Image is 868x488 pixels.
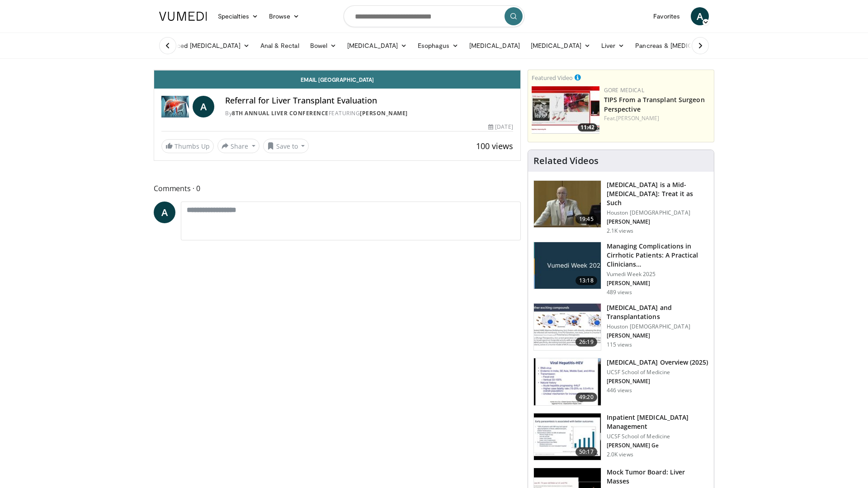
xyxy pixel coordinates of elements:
[154,37,255,55] a: Advanced [MEDICAL_DATA]
[217,139,259,153] button: Share
[596,37,630,55] a: Liver
[533,358,708,406] a: 49:20 [MEDICAL_DATA] Overview (2025) UCSF School of Medicine [PERSON_NAME] 446 views
[360,109,408,117] a: [PERSON_NAME]
[534,242,601,289] img: b79064c7-a40b-4262-95d7-e83347a42cae.jpg.150x105_q85_crop-smart_upscale.jpg
[344,5,524,27] input: Search topics, interventions
[607,227,633,235] p: 2.1K views
[464,37,525,55] a: [MEDICAL_DATA]
[576,447,597,456] span: 50:17
[607,413,708,431] h3: Inpatient [MEDICAL_DATA] Management
[533,242,708,296] a: 13:18 Managing Complications in Cirrhotic Patients: A Practical Clinicians… Vumedi Week 2025 [PER...
[691,7,709,25] a: A
[607,433,708,440] p: UCSF School of Medicine
[225,96,513,106] h4: Referral for Liver Transplant Evaluation
[578,123,597,131] span: 11:42
[159,12,207,21] img: VuMedi Logo
[533,413,708,461] a: 50:17 Inpatient [MEDICAL_DATA] Management UCSF School of Medicine [PERSON_NAME] Ge 2.0K views
[534,304,601,351] img: 8ff36d68-c5b4-45d1-8238-b4e55942bc01.150x105_q85_crop-smart_upscale.jpg
[232,109,329,117] a: 8th Annual Liver Conference
[533,180,708,235] a: 19:45 [MEDICAL_DATA] is a Mid-[MEDICAL_DATA]: Treat it as Such Houston [DEMOGRAPHIC_DATA] [PERSON...
[264,7,305,25] a: Browse
[607,332,708,339] p: [PERSON_NAME]
[576,393,597,402] span: 49:20
[534,181,601,228] img: 747e94ab-1cae-4bba-8046-755ed87a7908.150x105_q85_crop-smart_upscale.jpg
[607,218,708,225] p: [PERSON_NAME]
[525,37,596,55] a: [MEDICAL_DATA]
[476,141,513,151] span: 100 views
[607,242,708,269] h3: Managing Complications in Cirrhotic Patients: A Practical Clinicians…
[648,7,685,25] a: Favorites
[255,37,305,55] a: Anal & Rectal
[607,341,632,348] p: 115 views
[607,289,632,296] p: 489 views
[607,303,708,321] h3: [MEDICAL_DATA] and Transplantations
[607,369,708,376] p: UCSF School of Medicine
[212,7,264,25] a: Specialties
[607,323,708,330] p: Houston [DEMOGRAPHIC_DATA]
[607,271,708,278] p: Vumedi Week 2025
[607,180,708,207] h3: [MEDICAL_DATA] is a Mid-[MEDICAL_DATA]: Treat it as Such
[604,86,644,94] a: Gore Medical
[607,451,633,458] p: 2.0K views
[607,209,708,216] p: Houston [DEMOGRAPHIC_DATA]
[533,303,708,351] a: 26:19 [MEDICAL_DATA] and Transplantations Houston [DEMOGRAPHIC_DATA] [PERSON_NAME] 115 views
[607,387,632,394] p: 446 views
[616,114,659,122] a: [PERSON_NAME]
[630,37,736,55] a: Pancreas & [MEDICAL_DATA]
[305,37,342,55] a: Bowel
[488,123,513,131] div: [DATE]
[193,96,214,117] a: A
[161,139,214,153] a: Thumbs Up
[607,442,708,449] p: [PERSON_NAME] Ge
[576,215,597,224] span: 19:45
[154,202,175,223] a: A
[534,413,601,460] img: 85de9c8c-82c0-493b-9555-bcef3c5f6365.150x105_q85_crop-smart_upscale.jpg
[604,95,705,113] a: TIPS From a Transplant Surgeon Perspective
[532,74,573,82] small: Featured Video
[532,86,599,134] img: 4003d3dc-4d84-4588-a4af-bb6b84f49ae6.150x105_q85_crop-smart_upscale.jpg
[533,155,599,166] h4: Related Videos
[412,37,464,55] a: Esophagus
[161,96,189,117] img: 8th Annual Liver Conference
[576,338,597,347] span: 26:19
[342,37,412,55] a: [MEDICAL_DATA]
[532,86,599,134] a: 11:42
[607,468,708,486] h3: Mock Tumor Board: Liver Masses
[225,109,513,117] div: By FEATURING
[154,70,520,89] a: Email [GEOGRAPHIC_DATA]
[263,139,309,153] button: Save to
[604,114,710,122] div: Feat.
[576,276,597,285] span: 13:18
[607,378,708,385] p: [PERSON_NAME]
[607,358,708,367] h3: [MEDICAL_DATA] Overview (2025)
[607,280,708,287] p: [PERSON_NAME]
[534,358,601,405] img: ea42436e-fcb2-4139-9393-55884e98787b.150x105_q85_crop-smart_upscale.jpg
[154,183,521,194] span: Comments 0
